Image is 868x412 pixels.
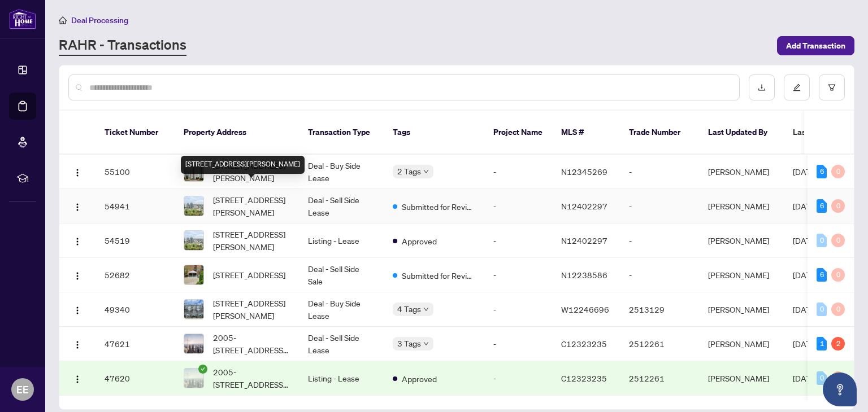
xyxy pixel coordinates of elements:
img: Logo [73,203,82,212]
img: thumbnail-img [184,265,203,284]
td: 47621 [96,327,175,361]
img: thumbnail-img [184,196,203,216]
td: 52682 [96,258,175,292]
td: - [484,361,552,396]
span: Last Modified Date [793,126,862,138]
button: Logo [68,266,86,284]
div: 6 [817,268,827,282]
span: download [758,84,766,91]
td: - [484,258,552,292]
td: 49340 [96,292,175,327]
button: Open asap [823,372,857,406]
td: 54519 [96,223,175,258]
td: Deal - Sell Side Sale [299,258,384,292]
th: Property Address [175,111,299,155]
span: [STREET_ADDRESS][PERSON_NAME] [213,297,290,322]
div: 6 [817,165,827,178]
td: Deal - Sell Side Lease [299,189,384,223]
td: - [620,258,699,292]
div: 0 [831,234,845,247]
td: Deal - Sell Side Lease [299,327,384,361]
img: thumbnail-img [184,231,203,250]
span: Submitted for Review [402,200,475,213]
div: 0 [817,234,827,247]
span: [DATE] [793,201,818,211]
span: [DATE] [793,373,818,383]
span: [DATE] [793,304,818,314]
td: Listing - Lease [299,223,384,258]
img: Logo [73,237,82,246]
div: [STREET_ADDRESS][PERSON_NAME] [181,156,305,174]
span: down [423,306,429,312]
td: Deal - Buy Side Lease [299,292,384,327]
div: 0 [817,371,827,385]
img: thumbnail-img [184,334,203,353]
button: Logo [68,300,86,318]
img: Logo [73,168,82,177]
td: [PERSON_NAME] [699,223,784,258]
img: thumbnail-img [184,300,203,319]
td: 2512261 [620,327,699,361]
span: Approved [402,235,437,247]
td: [PERSON_NAME] [699,258,784,292]
td: [PERSON_NAME] [699,292,784,327]
span: [STREET_ADDRESS][PERSON_NAME] [213,228,290,253]
td: - [484,223,552,258]
span: N12402297 [561,201,607,211]
span: check-circle [198,365,207,374]
td: Deal - Buy Side Lease [299,155,384,189]
td: 2513129 [620,292,699,327]
span: 2 Tags [397,165,421,178]
span: [STREET_ADDRESS][PERSON_NAME] [213,194,290,218]
th: Trade Number [620,111,699,155]
td: 54941 [96,189,175,223]
th: MLS # [552,111,620,155]
span: Submitted for Review [402,269,475,282]
td: 47620 [96,361,175,396]
button: Logo [68,197,86,215]
td: [PERSON_NAME] [699,155,784,189]
span: [DATE] [793,270,818,280]
span: N12238586 [561,270,607,280]
span: 3 Tags [397,337,421,350]
span: down [423,169,429,174]
button: Logo [68,231,86,249]
button: Logo [68,369,86,387]
span: Deal Processing [71,15,128,25]
div: 0 [831,371,845,385]
td: 2512261 [620,361,699,396]
td: - [484,292,552,327]
button: edit [784,74,810,100]
a: RAHR - Transactions [59,36,186,56]
td: - [620,223,699,258]
td: - [620,155,699,189]
span: [DATE] [793,235,818,246]
img: Logo [73,375,82,384]
span: C12323235 [561,339,607,349]
span: [DATE] [793,166,818,177]
button: download [749,74,775,100]
div: 2 [831,337,845,350]
span: [DATE] [793,339,818,349]
img: Logo [73,306,82,315]
div: 0 [831,303,845,316]
td: - [484,327,552,361]
span: N12345269 [561,166,607,177]
div: 6 [817,199,827,213]
th: Transaction Type [299,111,384,155]
span: Add Transaction [786,37,845,55]
div: 0 [831,199,845,213]
td: [PERSON_NAME] [699,361,784,396]
td: - [484,155,552,189]
button: Add Transaction [777,36,854,55]
span: C12323235 [561,373,607,383]
span: Approved [402,372,437,385]
td: [PERSON_NAME] [699,189,784,223]
span: EE [16,382,29,397]
td: [PERSON_NAME] [699,327,784,361]
div: 0 [817,303,827,316]
div: 0 [831,165,845,178]
span: 4 Tags [397,303,421,315]
th: Ticket Number [96,111,175,155]
td: 55100 [96,155,175,189]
